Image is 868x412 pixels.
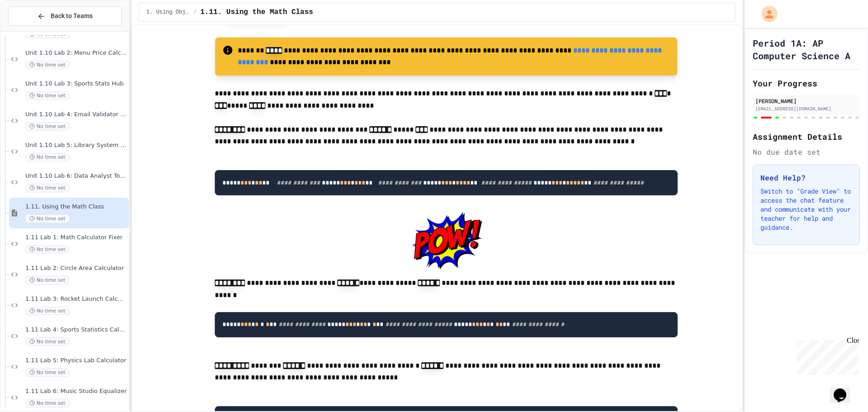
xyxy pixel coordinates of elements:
div: [EMAIL_ADDRESS][DOMAIN_NAME] [755,105,857,112]
span: No time set [25,184,70,192]
span: 1.11 Lab 4: Sports Statistics Calculator [25,326,127,334]
span: Unit 1.10 Lab 4: Email Validator Helper [25,111,127,118]
span: Back to Teams [51,11,93,21]
p: Switch to "Grade View" to access the chat feature and communicate with your teacher for help and ... [760,187,852,232]
span: Unit 1.10 Lab 6: Data Analyst Toolkit [25,172,127,180]
span: 1.11 Lab 3: Rocket Launch Calculator [25,295,127,303]
span: 1.11 Lab 5: Physics Lab Calculator [25,357,127,365]
span: 1.11 Lab 6: Music Studio Equalizer [25,388,127,395]
span: 1. Using Objects and Methods [146,9,190,16]
span: Unit 1.10 Lab 3: Sports Stats Hub [25,80,127,88]
span: No time set [25,214,70,223]
h3: Need Help? [760,172,852,183]
span: 1.11 Lab 1: Math Calculator Fixer [25,234,127,242]
span: 1.11. Using the Math Class [200,7,313,18]
span: No time set [25,399,70,407]
span: No time set [25,307,70,315]
span: Unit 1.10 Lab 5: Library System Debugger [25,142,127,149]
span: 1.11 Lab 2: Circle Area Calculator [25,265,127,272]
div: Chat with us now!Close [4,4,62,57]
iframe: chat widget [793,336,859,375]
span: No time set [25,276,70,284]
button: Back to Teams [8,6,122,26]
h1: Period 1A: AP Computer Science A [753,37,860,62]
span: 1.11. Using the Math Class [25,203,127,211]
span: No time set [25,337,70,346]
span: No time set [25,91,70,100]
span: Unit 1.10 Lab 2: Menu Price Calculator [25,49,127,57]
span: No time set [25,245,70,254]
div: My Account [752,4,780,24]
span: No time set [25,153,70,161]
span: No time set [25,122,70,131]
div: [PERSON_NAME] [755,97,857,105]
span: / [193,9,197,16]
span: No time set [25,368,70,377]
span: No time set [25,61,70,69]
h2: Assignment Details [753,130,860,143]
h2: Your Progress [753,77,860,90]
div: No due date set [753,147,860,157]
iframe: chat widget [830,376,859,403]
